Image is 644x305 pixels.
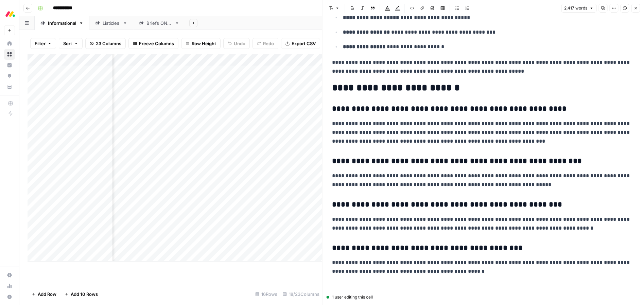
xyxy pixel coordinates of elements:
[139,40,174,47] span: Freeze Columns
[181,38,221,49] button: Row Height
[263,40,274,47] span: Redo
[4,281,15,291] a: Usage
[253,38,278,49] button: Redo
[4,60,15,71] a: Insights
[71,291,98,298] span: Add 10 Rows
[4,38,15,49] a: Home
[4,291,15,302] button: Help + Support
[35,16,89,30] a: Informational
[146,20,172,26] div: Briefs ONLY
[4,5,15,22] button: Workspace: Monday.com
[234,40,245,47] span: Undo
[253,289,280,300] div: 16 Rows
[63,40,72,47] span: Sort
[85,38,126,49] button: 23 Columns
[103,20,120,26] div: Listicles
[128,38,178,49] button: Freeze Columns
[38,291,56,298] span: Add Row
[28,289,60,300] button: Add Row
[281,38,320,49] button: Export CSV
[59,38,83,49] button: Sort
[292,40,316,47] span: Export CSV
[561,4,596,13] button: 2,417 words
[192,40,216,47] span: Row Height
[30,38,56,49] button: Filter
[327,294,640,300] div: 1 user editing this cell
[133,16,185,30] a: Briefs ONLY
[89,16,133,30] a: Listicles
[4,82,15,92] a: Your Data
[60,289,102,300] button: Add 10 Rows
[4,49,15,60] a: Browse
[564,5,587,11] span: 2,417 words
[48,20,76,26] div: Informational
[35,40,46,47] span: Filter
[96,40,121,47] span: 23 Columns
[280,289,322,300] div: 18/23 Columns
[223,38,250,49] button: Undo
[4,270,15,281] a: Settings
[4,71,15,82] a: Opportunities
[4,8,16,20] img: Monday.com Logo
